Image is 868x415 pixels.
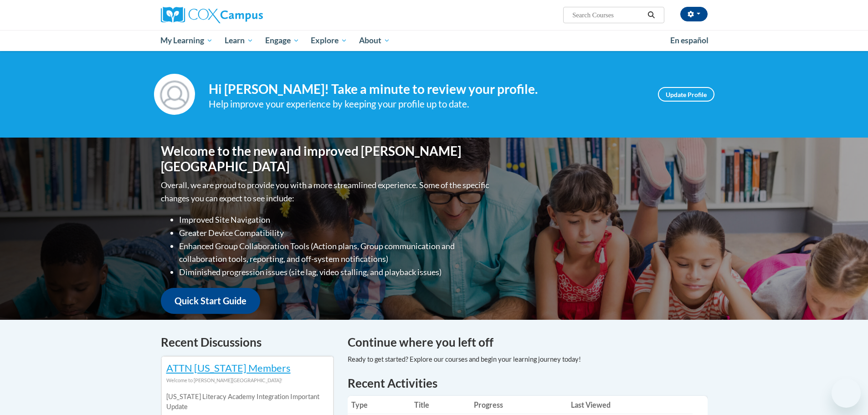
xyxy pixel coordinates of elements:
span: My Learning [160,35,213,46]
input: Search Courses [571,10,644,20]
a: Engage [259,30,305,51]
h1: Recent Activities [348,375,708,391]
th: Type [348,396,411,414]
img: Profile Image [154,74,195,115]
a: Learn [219,30,259,51]
button: Account Settings [680,7,708,21]
a: Quick Start Guide [161,288,260,314]
a: Cox Campus [161,7,334,23]
a: Update Profile [658,87,714,102]
p: Overall, we are proud to provide you with a more streamlined experience. Some of the specific cha... [161,179,491,205]
button: Search [644,10,658,20]
img: Cox Campus [161,7,263,23]
div: Main menu [147,30,721,51]
h4: Hi [PERSON_NAME]! Take a minute to review your profile. [209,82,644,97]
span: Engage [265,35,299,46]
th: Last Viewed [567,396,693,414]
a: About [353,30,396,51]
li: Diminished progression issues (site lag, video stalling, and playback issues) [179,266,491,279]
a: ATTN [US_STATE] Members [166,362,291,374]
span: En español [670,36,709,45]
iframe: Button to launch messaging window [832,379,861,408]
li: Greater Device Compatibility [179,226,491,240]
span: About [359,35,390,46]
h4: Continue where you left off [348,333,708,351]
h4: Recent Discussions [161,333,334,351]
a: En español [664,31,714,50]
div: Welcome to [PERSON_NAME][GEOGRAPHIC_DATA]! [166,375,329,385]
li: Enhanced Group Collaboration Tools (Action plans, Group communication and collaboration tools, re... [179,240,491,266]
th: Progress [470,396,567,414]
th: Title [411,396,470,414]
h1: Welcome to the new and improved [PERSON_NAME][GEOGRAPHIC_DATA] [161,143,491,174]
a: Explore [305,30,353,51]
p: [US_STATE] Literacy Academy Integration Important Update [166,392,329,412]
li: Improved Site Navigation [179,213,491,226]
a: My Learning [155,30,219,51]
span: Learn [225,35,253,46]
div: Help improve your experience by keeping your profile up to date. [209,97,644,112]
span: Explore [311,35,347,46]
